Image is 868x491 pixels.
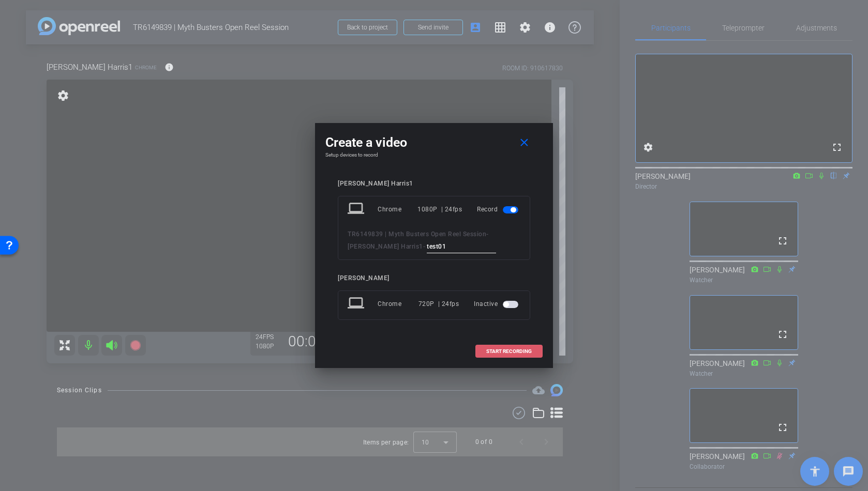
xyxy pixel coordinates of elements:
span: TR6149839 | Myth Busters Open Reel Session [348,231,486,238]
div: 720P | 24fps [418,295,459,313]
div: 1080P | 24fps [417,200,462,219]
span: START RECORDING [486,349,532,354]
div: Chrome [378,200,417,219]
input: ENTER HERE [427,240,496,253]
div: [PERSON_NAME] Harris1 [338,180,530,188]
button: START RECORDING [475,345,543,358]
mat-icon: laptop [348,295,366,313]
span: [PERSON_NAME] Harris1 [348,243,423,250]
span: - [486,231,489,238]
div: Inactive [474,295,520,313]
mat-icon: laptop [348,200,366,219]
h4: Setup devices to record [325,152,543,158]
div: Create a video [325,133,543,152]
div: [PERSON_NAME] [338,274,530,282]
mat-icon: close [518,136,531,149]
div: Chrome [378,295,418,313]
div: Record [477,200,520,219]
span: - [423,243,426,250]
